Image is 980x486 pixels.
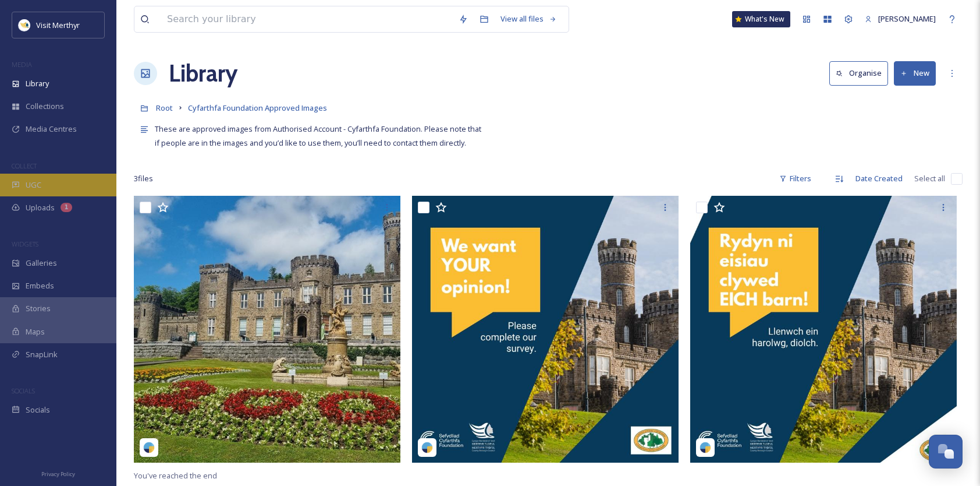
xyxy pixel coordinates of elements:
[19,19,30,31] img: download.jpeg
[36,20,80,30] span: Visit Merthyr
[26,124,77,135] span: Media Centres
[412,196,679,463] img: cyfarthfafoundation-18084670630834642.jpg
[690,196,957,463] img: cyfarthfafoundation-17893206975147415.jpg
[773,167,817,190] div: Filters
[12,240,38,248] span: WIDGETS
[134,470,217,481] span: You've reached the end
[134,173,153,184] span: 3 file s
[26,202,55,213] span: Uploads
[878,13,936,24] span: [PERSON_NAME]
[894,61,936,85] button: New
[700,442,711,453] img: snapsea-logo.png
[12,60,32,69] span: MEDIA
[156,101,173,115] a: Root
[26,280,54,291] span: Embeds
[155,124,483,148] span: These are approved images from Authorised Account - Cyfarthfa Foundation. Please note that if peo...
[829,61,888,85] button: Organise
[26,303,51,314] span: Stories
[26,78,49,89] span: Library
[12,161,37,170] span: COLLECT
[26,258,57,269] span: Galleries
[421,442,433,453] img: snapsea-logo.png
[26,326,45,337] span: Maps
[829,61,894,85] a: Organise
[26,179,41,191] span: UGC
[732,11,790,27] a: What's New
[859,8,942,30] a: [PERSON_NAME]
[188,103,327,113] span: Cyfarthfa Foundation Approved Images
[134,196,400,463] img: cyfarthfafoundation-4955835.jpg
[41,466,75,480] a: Privacy Policy
[41,470,75,478] span: Privacy Policy
[850,167,908,190] div: Date Created
[914,173,945,184] span: Select all
[169,56,237,91] a: Library
[26,404,50,415] span: Socials
[929,435,963,469] button: Open Chat
[143,442,155,453] img: snapsea-logo.png
[161,6,453,32] input: Search your library
[495,8,563,30] a: View all files
[61,203,72,212] div: 1
[12,386,35,395] span: SOCIALS
[188,101,327,115] a: Cyfarthfa Foundation Approved Images
[156,103,173,113] span: Root
[26,101,64,112] span: Collections
[26,349,58,360] span: SnapLink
